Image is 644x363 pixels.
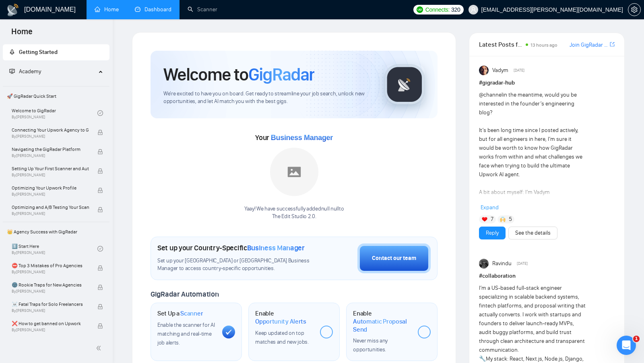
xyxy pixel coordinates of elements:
span: 320 [451,5,460,14]
span: Ravindu [492,259,512,268]
span: 7 [491,215,493,223]
span: Your [255,133,333,142]
span: Optimizing Your Upwork Profile [12,184,89,192]
span: lock [97,285,103,290]
img: placeholder.png [270,148,318,196]
span: Academy [9,68,41,75]
a: searchScanner [188,6,217,13]
a: setting [628,6,641,13]
span: Scanner [180,309,203,318]
span: Opportunity Alerts [255,318,306,326]
span: Connects: [425,5,450,14]
img: upwork-logo.png [417,6,423,13]
span: ☠️ Fatal Traps for Solo Freelancers [12,300,89,308]
span: 🚀 GigRadar Quick Start [4,88,109,104]
a: Join GigRadar Slack Community [570,41,608,49]
span: [DATE] [514,67,524,74]
button: Contact our team [357,243,431,273]
span: Automatic Proposal Send [353,318,411,333]
span: GigRadar [248,64,314,85]
span: ⛔ Top 3 Mistakes of Pro Agencies [12,262,89,270]
span: ❌ How to get banned on Upwork [12,320,89,328]
span: 13 hours ago [530,42,557,48]
img: ❤️ [482,217,487,222]
h1: Set Up a [157,309,203,318]
span: 🔧 [479,355,486,362]
span: Keep updated on top matches and new jobs. [255,330,309,345]
span: rocket [9,49,15,55]
a: export [610,41,615,48]
span: 5 [509,215,512,223]
iframe: Intercom live chat [617,336,636,355]
h1: Enable [353,309,411,333]
button: See the details [508,227,557,239]
button: setting [628,3,641,16]
span: By [PERSON_NAME] [12,289,89,294]
span: By [PERSON_NAME] [12,153,89,158]
span: export [610,41,615,47]
span: By [PERSON_NAME] [12,328,89,332]
span: lock [97,188,103,193]
img: logo [6,4,19,16]
span: By [PERSON_NAME] [12,192,89,197]
span: setting [628,6,640,13]
span: Getting Started [19,49,58,56]
span: lock [97,168,103,174]
h1: Enable [255,309,314,325]
span: Latest Posts from the GigRadar Community [479,39,523,49]
li: Getting Started [3,44,109,60]
img: Vadym [479,66,489,75]
span: lock [97,304,103,309]
a: Reply [486,229,499,237]
h1: # collaboration [479,272,615,280]
img: Ravindu [479,259,489,268]
span: Enable the scanner for AI matching and real-time job alerts. [157,322,215,346]
span: fund-projection-screen [9,68,15,74]
span: Home [5,26,39,43]
span: check-circle [97,246,103,252]
span: 🌚 Rookie Traps for New Agencies [12,281,89,289]
span: By [PERSON_NAME] [12,308,89,313]
h1: Set up your Country-Specific [157,243,305,252]
a: dashboardDashboard [135,6,171,13]
span: 👑 Agency Success with GigRadar [4,224,109,240]
span: lock [97,323,103,329]
span: Business Manager [247,243,305,252]
a: homeHome [95,6,119,13]
span: lock [97,207,103,212]
span: user [471,7,476,12]
a: See the details [515,229,551,237]
span: Set up your [GEOGRAPHIC_DATA] or [GEOGRAPHIC_DATA] Business Manager to access country-specific op... [157,257,317,272]
span: Expand [481,204,499,211]
button: Reply [479,227,506,239]
h1: # gigradar-hub [479,78,615,87]
span: Connecting Your Upwork Agency to GigRadar [12,126,89,134]
span: lock [97,130,103,135]
span: By [PERSON_NAME] [12,173,89,177]
span: By [PERSON_NAME] [12,270,89,274]
div: Yaay! We have successfully added null null to [244,205,344,221]
span: Setting Up Your First Scanner and Auto-Bidder [12,165,89,173]
span: lock [97,149,103,155]
span: @channel [479,91,503,98]
span: double-left [96,344,104,352]
a: Welcome to GigRadarBy[PERSON_NAME] [12,104,97,122]
span: check-circle [97,110,103,116]
span: By [PERSON_NAME] [12,134,89,139]
span: Never miss any opportunities. [353,337,388,353]
p: The Edit Studio 2.0 . [244,213,344,221]
span: Business Manager [271,134,333,142]
span: By [PERSON_NAME] [12,211,89,216]
span: Vadym [492,66,508,75]
img: gigradar-logo.png [384,64,425,105]
span: lock [97,265,103,271]
img: 🙌 [500,217,506,222]
div: Contact our team [372,254,416,263]
span: [DATE] [517,260,528,267]
span: Navigating the GigRadar Platform [12,145,89,153]
a: 1️⃣ Start HereBy[PERSON_NAME] [12,240,97,258]
span: We're excited to have you on board. Get ready to streamline your job search, unlock new opportuni... [163,90,372,105]
h1: Welcome to [163,64,314,85]
span: 1 [633,336,640,342]
span: Optimizing and A/B Testing Your Scanner for Better Results [12,203,89,211]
